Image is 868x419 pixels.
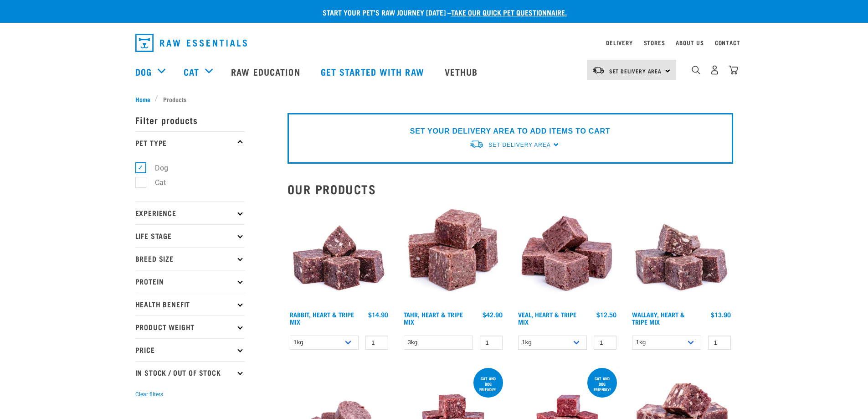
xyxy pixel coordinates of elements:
[630,203,733,307] img: 1174 Wallaby Heart Tripe Mix 01
[632,313,685,323] a: Wallaby, Heart & Tripe Mix
[135,293,245,316] p: Health Benefit
[135,94,155,104] a: Home
[711,311,731,318] div: $13.90
[135,270,245,293] p: Protein
[135,131,245,154] p: Pet Type
[135,65,152,78] a: Dog
[140,177,169,188] label: Cat
[729,65,738,75] img: home-icon@2x.png
[222,53,311,90] a: Raw Education
[692,66,700,74] img: home-icon-1@2x.png
[483,311,503,318] div: $42.90
[518,313,576,323] a: Veal, Heart & Tripe Mix
[135,202,245,224] p: Experience
[135,247,245,270] p: Breed Size
[644,41,665,44] a: Stores
[708,336,731,350] input: 1
[609,69,662,72] span: Set Delivery Area
[135,316,245,338] p: Product Weight
[184,65,199,78] a: Cat
[135,338,245,361] p: Price
[312,53,436,90] a: Get started with Raw
[606,41,632,44] a: Delivery
[135,224,245,247] p: Life Stage
[451,10,567,14] a: take our quick pet questionnaire.
[404,313,463,323] a: Tahr, Heart & Tripe Mix
[288,203,391,307] img: 1175 Rabbit Heart Tripe Mix 01
[473,372,503,396] div: cat and dog friendly!
[135,94,150,104] span: Home
[401,203,505,307] img: Tahr Heart Tripe Mix 01
[135,361,245,384] p: In Stock / Out Of Stock
[135,109,245,131] p: Filter products
[587,372,617,396] div: Cat and dog friendly!
[715,41,740,44] a: Contact
[135,390,163,398] button: Clear filters
[710,65,719,75] img: user.png
[592,66,605,74] img: van-moving.png
[516,203,619,307] img: Cubes
[140,162,172,174] label: Dog
[128,30,740,56] nav: dropdown navigation
[288,182,733,196] h2: Our Products
[365,336,388,350] input: 1
[410,126,610,137] p: SET YOUR DELIVERY AREA TO ADD ITEMS TO CART
[676,41,704,44] a: About Us
[135,94,733,104] nav: breadcrumbs
[135,34,247,52] img: Raw Essentials Logo
[368,311,388,318] div: $14.90
[596,311,616,318] div: $12.50
[488,142,550,148] span: Set Delivery Area
[290,313,354,323] a: Rabbit, Heart & Tripe Mix
[469,140,484,149] img: van-moving.png
[436,53,489,90] a: Vethub
[480,336,503,350] input: 1
[594,336,616,350] input: 1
